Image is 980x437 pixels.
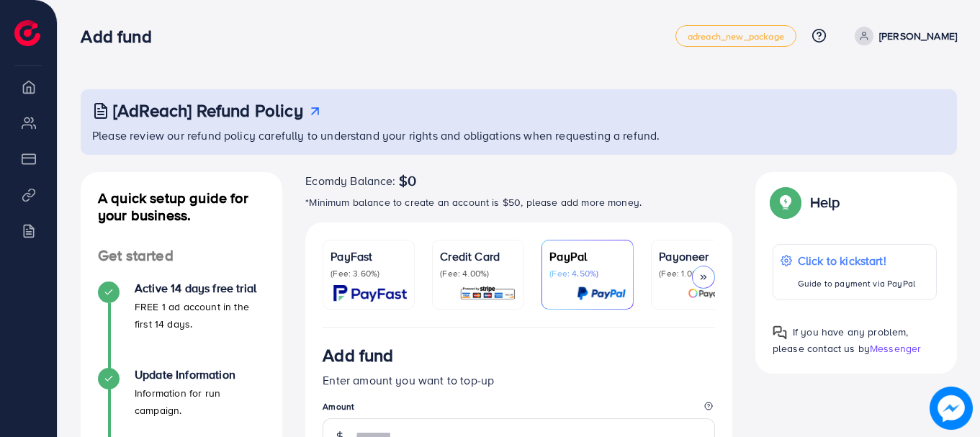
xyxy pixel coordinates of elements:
[549,248,626,265] p: PayPal
[810,194,840,211] p: Help
[798,275,915,292] p: Guide to payment via PayPal
[870,341,921,356] span: Messenger
[323,400,715,418] legend: Amount
[773,189,799,215] img: Popup guide
[440,248,516,265] p: Credit Card
[659,248,735,265] p: Payoneer
[688,285,735,302] img: card
[135,298,265,333] p: FREE 1 ad account in the first 14 days.
[81,26,163,47] h3: Add fund
[333,285,407,302] img: card
[135,368,265,382] h4: Update Information
[81,247,282,265] h4: Get started
[399,172,416,189] span: $0
[688,32,784,41] span: adreach_new_package
[659,268,735,279] p: (Fee: 1.00%)
[440,268,516,279] p: (Fee: 4.00%)
[459,285,516,302] img: card
[849,27,957,45] a: [PERSON_NAME]
[549,268,626,279] p: (Fee: 4.50%)
[81,189,282,224] h4: A quick setup guide for your business.
[675,25,796,47] a: adreach_new_package
[798,252,915,269] p: Click to kickstart!
[81,281,282,368] li: Active 14 days free trial
[331,248,407,265] p: PayFast
[934,391,969,426] img: image
[331,268,407,279] p: (Fee: 3.60%)
[135,384,265,419] p: Information for run campaign.
[577,285,626,302] img: card
[773,325,909,356] span: If you have any problem, please contact us by
[879,27,957,45] p: [PERSON_NAME]
[92,127,948,144] p: Please review our refund policy carefully to understand your rights and obligations when requesti...
[323,345,393,366] h3: Add fund
[305,194,732,211] p: *Minimum balance to create an account is $50, please add more money.
[135,281,265,295] h4: Active 14 days free trial
[113,100,303,121] h3: [AdReach] Refund Policy
[305,172,395,189] span: Ecomdy Balance:
[323,371,715,389] p: Enter amount you want to top-up
[14,20,40,46] img: logo
[773,325,787,340] img: Popup guide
